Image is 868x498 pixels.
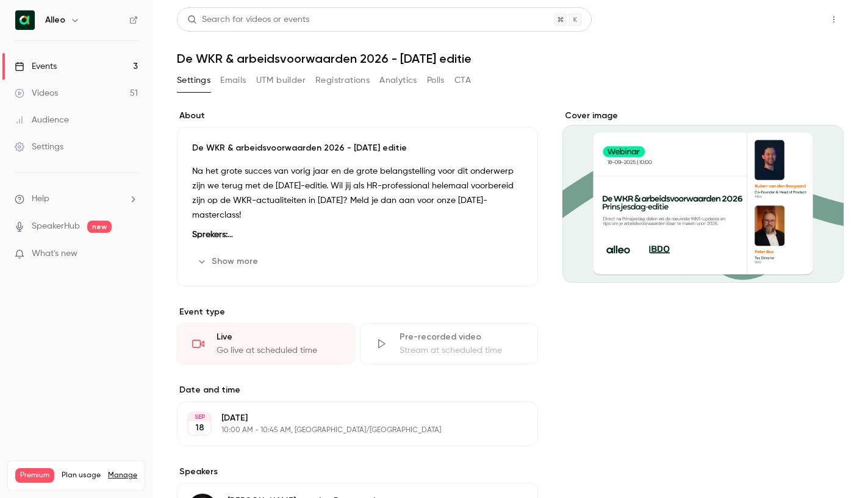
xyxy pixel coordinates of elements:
[400,331,523,343] div: Pre-recorded video
[256,71,306,90] button: UTM builder
[221,412,473,424] p: [DATE]
[15,114,69,126] div: Audience
[187,13,309,26] div: Search for videos or events
[360,323,538,365] div: Pre-recorded videoStream at scheduled time
[454,71,471,90] button: CTA
[192,252,265,271] button: Show more
[221,425,473,435] p: 10:00 AM - 10:45 AM, [GEOGRAPHIC_DATA]/[GEOGRAPHIC_DATA]
[192,230,233,239] strong: Sprekers:
[177,51,844,66] h1: De WKR & arbeidsvoorwaarden 2026 - [DATE] editie
[177,384,538,396] label: Date and time
[217,331,340,343] div: Live
[32,220,80,233] a: SpeakerHub
[32,247,77,260] span: What's new
[45,14,65,26] h6: Alleo
[15,60,57,73] div: Events
[177,71,210,90] button: Settings
[562,110,844,283] section: Cover image
[562,110,844,122] label: Cover image
[15,141,63,153] div: Settings
[15,468,54,483] span: Premium
[177,466,538,478] label: Speakers
[192,164,523,222] p: Na het grote succes van vorig jaar en de grote belangstelling voor dit onderwerp zijn we terug me...
[87,221,112,233] span: new
[192,142,523,154] p: De WKR & arbeidsvoorwaarden 2026 - [DATE] editie
[766,7,814,32] button: Share
[108,471,137,480] a: Manage
[15,87,58,99] div: Videos
[15,10,35,30] img: Alleo
[177,323,355,365] div: LiveGo live at scheduled time
[217,344,340,357] div: Go live at scheduled time
[379,71,417,90] button: Analytics
[62,471,101,480] span: Plan usage
[220,71,246,90] button: Emails
[400,344,523,357] div: Stream at scheduled time
[32,193,49,205] span: Help
[177,306,538,318] p: Event type
[177,110,538,122] label: About
[15,193,138,205] li: help-dropdown-opener
[188,413,210,421] div: SEP
[195,422,204,434] p: 18
[427,71,445,90] button: Polls
[315,71,370,90] button: Registrations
